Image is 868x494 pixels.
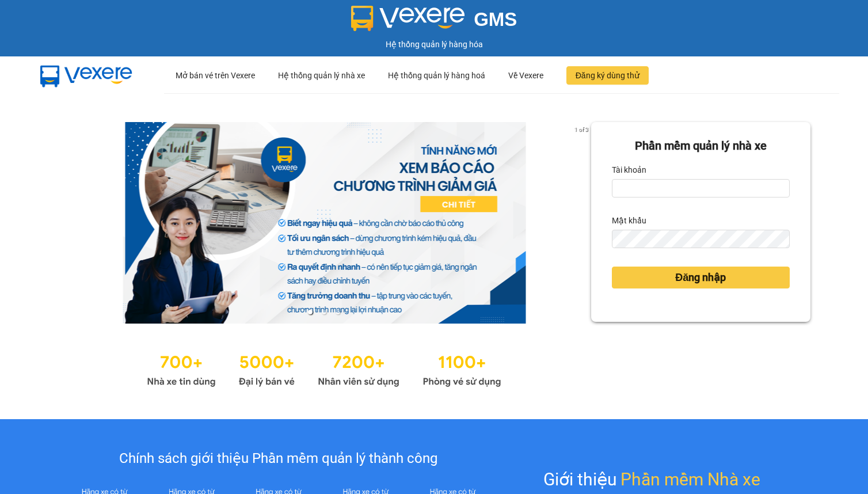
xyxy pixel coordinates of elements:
div: Hệ thống quản lý nhà xe [278,57,365,94]
div: Hệ thống quản lý hàng hoá [388,57,485,94]
div: Phần mềm quản lý nhà xe [612,137,790,155]
a: GMS [351,17,517,26]
input: Mật khẩu [612,230,790,248]
li: slide item 3 [336,310,340,314]
button: Đăng nhập [612,267,790,288]
div: Giới thiệu [543,466,760,493]
img: Statistics.png [147,347,501,390]
input: Tài khoản [612,179,790,197]
div: Mở bán vé trên Vexere [176,57,255,94]
div: Hệ thống quản lý hàng hóa [3,38,865,51]
span: Đăng ký dùng thử [576,69,639,82]
button: Đăng ký dùng thử [566,66,649,85]
img: mbUUG5Q.png [29,56,144,94]
button: previous slide / item [58,122,74,324]
div: Chính sách giới thiệu Phần mềm quản lý thành công [61,448,497,470]
p: 1 of 3 [571,122,591,137]
span: GMS [474,9,517,30]
label: Tài khoản [612,161,646,179]
li: slide item 2 [322,310,326,314]
li: slide item 1 [308,310,313,314]
label: Mật khẩu [612,211,646,230]
span: Đăng nhập [675,269,726,286]
img: logo 2 [351,6,465,31]
span: Phần mềm Nhà xe [620,466,760,493]
div: Về Vexere [508,57,543,94]
button: next slide / item [575,122,591,324]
